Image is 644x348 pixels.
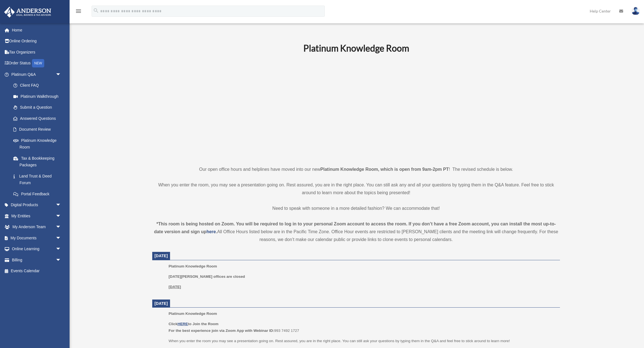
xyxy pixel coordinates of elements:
[56,232,67,244] span: arrow_drop_down
[4,266,70,277] a: Events Calendar
[169,328,274,333] b: For the best experience join via Zoom App with Webinar ID:
[8,135,67,153] a: Platinum Knowledge Room
[4,244,70,255] a: Online Learningarrow_drop_down
[4,210,70,222] a: My Entitiesarrow_drop_down
[154,222,556,234] strong: *This room is being hosted on Zoom. You will be required to log in to your personal Zoom account ...
[56,244,67,255] span: arrow_drop_down
[152,181,560,197] p: When you enter the room, you may see a presentation going on. Rest assured, you are in the right ...
[273,61,440,155] iframe: 231110_Toby_KnowledgeRoom
[4,36,70,47] a: Online Ordering
[3,7,53,18] img: Anderson Advisors Platinum Portal
[56,69,67,80] span: arrow_drop_down
[4,232,70,244] a: My Documentsarrow_drop_down
[75,8,82,14] i: menu
[169,312,217,316] span: Platinum Knowledge Room
[169,264,217,268] span: Platinum Knowledge Room
[8,113,70,124] a: Answered Questions
[8,124,70,135] a: Document Review
[216,229,217,234] strong: .
[4,222,70,233] a: My Anderson Teamarrow_drop_down
[178,322,188,326] a: HERE
[152,205,560,212] p: Need to speak with someone in a more detailed fashion? We can accommodate that!
[152,220,560,244] div: All Office Hours listed below are in the Pacific Time Zone. Office Hour events are restricted to ...
[8,102,70,113] a: Submit a Question
[56,210,67,222] span: arrow_drop_down
[4,25,70,36] a: Home
[320,167,449,172] strong: Platinum Knowledge Room, which is open from 9am-2pm PT
[152,166,560,173] p: Our open office hours and helplines have moved into our new ! The revised schedule is below.
[75,10,82,14] a: menu
[4,69,70,80] a: Platinum Q&Aarrow_drop_down
[93,8,99,14] i: search
[169,274,245,279] b: [DATE][PERSON_NAME] offices are closed
[8,80,70,91] a: Client FAQ
[4,199,70,211] a: Digital Productsarrow_drop_down
[169,285,181,289] u: [DATE]
[4,47,70,58] a: Tax Organizers
[207,229,216,234] a: here
[56,222,67,233] span: arrow_drop_down
[8,188,70,199] a: Portal Feedback
[8,171,70,188] a: Land Trust & Deed Forum
[169,322,218,326] b: Click to Join the Room
[4,58,70,69] a: Order StatusNEW
[32,59,44,67] div: NEW
[154,254,168,258] span: [DATE]
[8,91,70,102] a: Platinum Walkthrough
[8,153,70,171] a: Tax & Bookkeeping Packages
[631,7,640,15] img: User Pic
[56,254,67,266] span: arrow_drop_down
[56,199,67,211] span: arrow_drop_down
[169,321,556,334] p: 993 7492 1727
[4,254,70,266] a: Billingarrow_drop_down
[303,43,409,53] b: Platinum Knowledge Room
[154,301,168,306] span: [DATE]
